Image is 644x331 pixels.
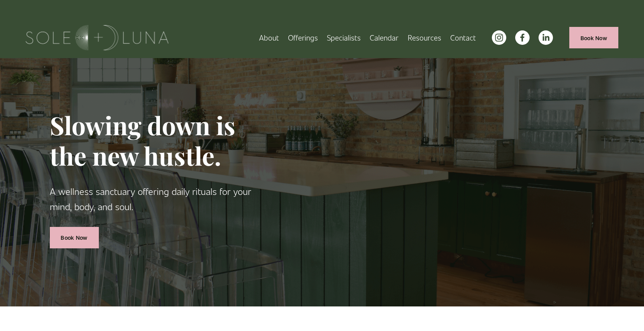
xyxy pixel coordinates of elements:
[26,25,168,50] img: Sole + Luna
[408,31,441,44] a: folder dropdown
[50,227,99,248] a: Book Now
[450,31,476,44] a: Contact
[50,184,275,214] p: A wellness sanctuary offering daily rituals for your mind, body, and soul.
[259,31,279,44] a: About
[539,30,553,45] a: LinkedIn
[288,31,318,44] a: folder dropdown
[370,31,398,44] a: Calendar
[515,30,530,45] a: facebook-unauth
[327,31,361,44] a: Specialists
[50,110,275,172] h1: Slowing down is the new hustle.
[492,30,506,45] a: instagram-unauth
[408,32,441,44] span: Resources
[569,27,618,48] a: Book Now
[288,32,318,44] span: Offerings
